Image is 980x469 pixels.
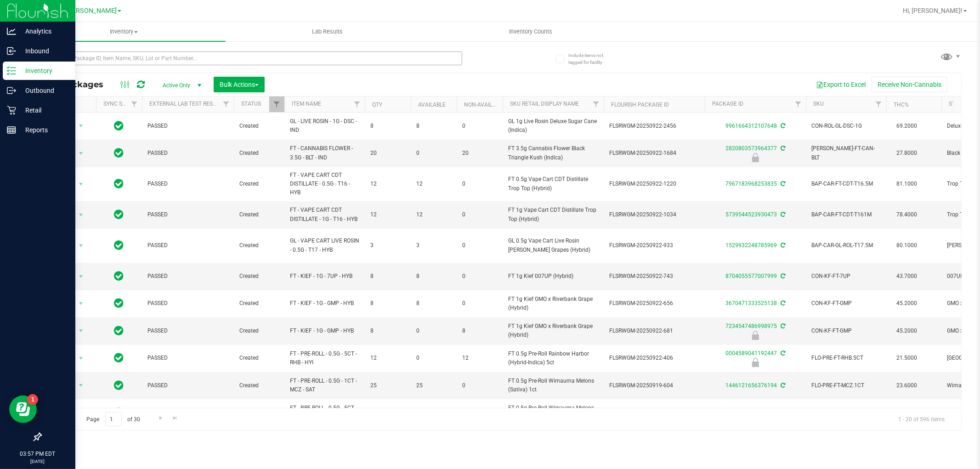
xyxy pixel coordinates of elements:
span: FT 1g Kief GMO x Riverbank Grape (Hybrid) [508,295,598,312]
span: BAP-CAR-GL-ROL-T17.5M [811,241,881,250]
span: Created [239,241,279,250]
span: 43.7000 [892,270,922,283]
button: Receive Non-Cannabis [872,77,947,92]
span: Bulk Actions [220,81,259,88]
span: select [75,352,87,365]
a: 0004589041192447 [725,350,777,356]
span: FLSRWGM-20250919-604 [609,381,699,390]
a: Filter [269,96,284,112]
p: [DATE] [4,458,71,465]
span: 0 [462,122,497,130]
span: 8 [370,272,405,281]
span: 12 [370,180,405,188]
span: 0 [416,327,451,335]
a: Status [241,101,261,107]
span: Sync from Compliance System [779,123,785,129]
span: 0 [462,180,497,188]
a: Package ID [712,101,743,107]
span: Created [239,149,279,158]
button: Bulk Actions [214,77,265,92]
span: Sync from Compliance System [779,211,785,218]
span: Created [239,354,279,362]
span: Lab Results [300,28,355,36]
span: FLSRWGM-20250922-681 [609,327,699,335]
iframe: Resource center [9,396,37,423]
a: 9961664312107648 [725,123,777,129]
a: 8704055577007999 [725,273,777,279]
span: 0 [462,241,497,250]
a: Inventory Counts [429,22,633,41]
span: 12 [370,210,405,219]
span: 8 [370,122,405,130]
span: FT 1g Kief GMO x Riverbank Grape (Hybrid) [508,322,598,339]
div: Newly Received [703,153,807,162]
inline-svg: Outbound [7,86,16,95]
a: Sku Retail Display Name [510,101,579,107]
span: Sync from Compliance System [779,145,785,152]
span: In Sync [114,406,124,419]
span: Page of 30 [79,412,148,426]
span: 22.7000 [892,406,922,419]
span: 20 [370,149,405,158]
span: FLO-PRE-FT-MCZ.1CT [811,381,881,390]
a: 2820803573964377 [725,145,777,152]
span: 0 [462,381,497,390]
button: Export to Excel [810,77,872,92]
span: PASSED [147,272,228,281]
a: Strain [949,101,968,107]
p: Outbound [16,85,71,96]
span: 23.6000 [892,379,922,392]
p: 03:57 PM EDT [4,450,71,458]
a: Item Name [292,101,321,107]
span: Inventory Counts [497,28,565,36]
span: CON-KF-FT-GMP [811,299,881,308]
span: 25 [416,381,451,390]
span: 0 [462,299,497,308]
span: 21.5000 [892,351,922,365]
p: Reports [16,124,71,136]
a: Flourish Package ID [611,102,669,108]
span: PASSED [147,327,228,335]
span: CON-KF-FT-GMP [811,327,881,335]
span: 78.4000 [892,208,922,221]
span: PASSED [147,241,228,250]
div: Newly Received [703,358,807,367]
inline-svg: Reports [7,125,16,135]
inline-svg: Inventory [7,66,16,75]
span: 3 [370,241,405,250]
span: Inventory [22,28,226,36]
a: Non-Available [464,102,505,108]
span: In Sync [114,379,124,392]
a: Go to the next page [154,412,167,424]
span: 27.8000 [892,147,922,160]
span: Sync from Compliance System [779,242,785,249]
p: Analytics [16,26,71,37]
span: FLSRWGM-20250922-1034 [609,210,699,219]
a: Filter [871,96,886,112]
span: 12 [416,180,451,188]
span: GL - LIVE ROSIN - 1G - DSC - IND [290,117,359,135]
span: FT - KIEF - 1G - GMP - HYB [290,327,359,335]
span: In Sync [114,324,124,337]
a: 7967183968253835 [725,181,777,187]
span: FT - PRE-ROLL - 0.5G - 5CT - RHB - HYI [290,350,359,367]
span: FLSRWGM-20250922-2456 [609,122,699,130]
span: 0 [416,354,451,362]
span: In Sync [114,239,124,252]
span: select [75,324,87,337]
span: PASSED [147,210,228,219]
span: [PERSON_NAME] [66,7,117,15]
a: Filter [350,96,365,112]
a: Qty [372,102,382,108]
a: 5739544523930473 [725,211,777,218]
span: 0 [462,210,497,219]
span: FLSRWGM-20250922-1684 [609,149,699,158]
span: FLO-PRE-FT-RHB.5CT [811,354,881,362]
span: Created [239,122,279,130]
span: 0 [462,272,497,281]
span: FT - KIEF - 1G - GMP - HYB [290,299,359,308]
span: FT - CANNABIS FLOWER - 3.5G - BLT - IND [290,144,359,162]
span: FT 0.5g Pre-Roll Rainbow Harbor (Hybrid-Indica) 5ct [508,350,598,367]
span: Sync from Compliance System [779,323,785,329]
